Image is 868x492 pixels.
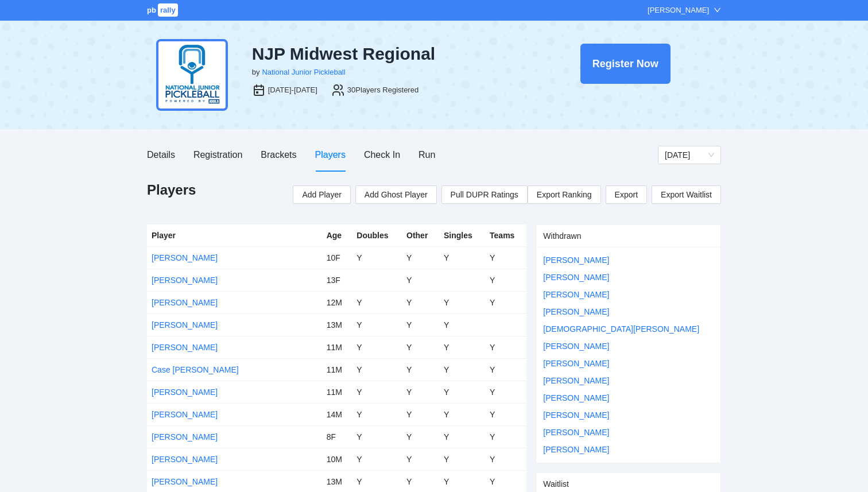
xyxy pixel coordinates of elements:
div: [PERSON_NAME] [648,5,709,16]
h1: Players [147,181,196,199]
td: 10F [322,246,352,269]
td: Y [485,381,526,403]
div: Doubles [356,229,397,242]
td: Y [439,313,485,336]
a: National Junior Pickleball [262,68,345,76]
span: Export Waitlist [661,186,712,203]
button: Pull DUPR Ratings [441,185,528,204]
div: Details [147,148,175,162]
button: Register Now [580,44,671,84]
img: njp-logo2.png [156,39,228,111]
div: Check In [364,148,400,162]
td: Y [485,425,526,448]
button: Add Player [293,185,350,204]
td: 11M [322,358,352,381]
div: by [252,67,260,78]
td: Y [439,403,485,425]
td: Y [352,425,402,448]
a: [PERSON_NAME] [543,255,609,265]
td: Y [352,358,402,381]
td: Y [402,336,439,358]
td: Y [402,313,439,336]
td: 10M [322,448,352,470]
td: Y [352,313,402,336]
td: 11M [322,336,352,358]
a: [PERSON_NAME] [543,342,609,351]
a: [PERSON_NAME] [152,276,218,285]
div: NJP Midwest Regional [252,44,521,64]
td: Y [485,336,526,358]
a: [PERSON_NAME] [543,273,609,282]
a: [PERSON_NAME] [543,290,609,299]
a: [PERSON_NAME] [543,428,609,437]
a: [PERSON_NAME] [152,410,218,419]
span: pb [147,6,156,14]
a: Export Waitlist [652,185,721,204]
a: [PERSON_NAME] [152,432,218,441]
td: Y [402,358,439,381]
a: [PERSON_NAME] [152,298,218,307]
a: [PERSON_NAME] [543,445,609,454]
span: Pull DUPR Ratings [451,188,518,201]
a: [PERSON_NAME] [543,359,609,368]
a: [PERSON_NAME] [152,343,218,352]
span: Add Ghost Player [365,188,428,201]
a: [PERSON_NAME] [543,376,609,385]
td: 13M [322,313,352,336]
td: 8F [322,425,352,448]
td: Y [352,336,402,358]
a: [PERSON_NAME] [543,410,609,420]
td: Y [439,358,485,381]
td: Y [352,448,402,470]
td: 12M [322,291,352,313]
td: Y [485,448,526,470]
a: [PERSON_NAME] [152,455,218,464]
td: 11M [322,381,352,403]
td: Y [439,448,485,470]
td: Y [352,291,402,313]
div: 30 Players Registered [347,84,418,96]
a: [PERSON_NAME] [543,393,609,402]
div: Age [327,229,348,242]
td: Y [402,381,439,403]
div: Brackets [261,148,296,162]
span: Add Player [302,188,341,201]
a: [PERSON_NAME] [152,477,218,486]
td: Y [402,269,439,291]
div: Other [406,229,435,242]
td: Y [439,381,485,403]
td: 14M [322,403,352,425]
a: Export Ranking [528,185,601,204]
td: Y [402,246,439,269]
td: Y [439,246,485,269]
td: Y [439,425,485,448]
td: Y [485,269,526,291]
a: [PERSON_NAME] [152,320,218,330]
div: Players [315,148,346,162]
span: rally [158,3,178,17]
a: [PERSON_NAME] [543,307,609,316]
td: Y [402,291,439,313]
span: Thursday [665,146,714,164]
td: 13F [322,269,352,291]
td: Y [485,403,526,425]
td: Y [352,246,402,269]
div: Registration [193,148,242,162]
div: Withdrawn [543,225,714,247]
div: Singles [444,229,480,242]
td: Y [402,425,439,448]
a: [PERSON_NAME] [152,253,218,262]
td: Y [485,246,526,269]
div: Player [152,229,317,242]
a: [PERSON_NAME] [152,388,218,397]
a: pbrally [147,6,180,14]
td: Y [402,448,439,470]
div: Run [418,148,435,162]
td: Y [352,403,402,425]
td: Y [439,291,485,313]
a: Export [606,185,647,204]
td: Y [485,291,526,313]
div: Teams [490,229,522,242]
span: down [714,6,721,14]
td: Y [485,358,526,381]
